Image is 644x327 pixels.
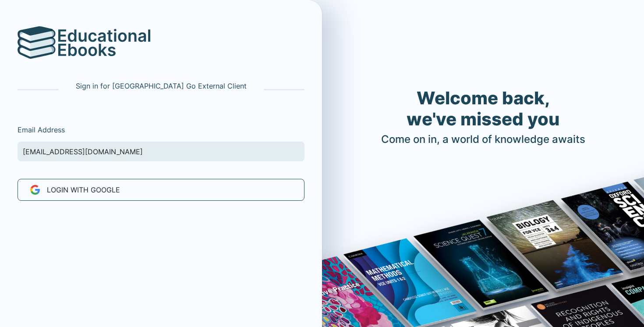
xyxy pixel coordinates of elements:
h1: Welcome back, we've missed you [381,88,585,130]
span: LOGIN WITH Google [47,185,120,195]
label: Email Address [18,124,65,135]
h4: Come on in, a world of knowledge awaits [381,133,585,146]
button: LOGIN WITH Google [18,179,304,201]
img: new-google-favicon.svg [23,185,40,195]
img: logo-text.svg [58,29,150,56]
p: Sign in for [GEOGRAPHIC_DATA] Go External Client [76,81,247,91]
img: logo.svg [18,26,56,59]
